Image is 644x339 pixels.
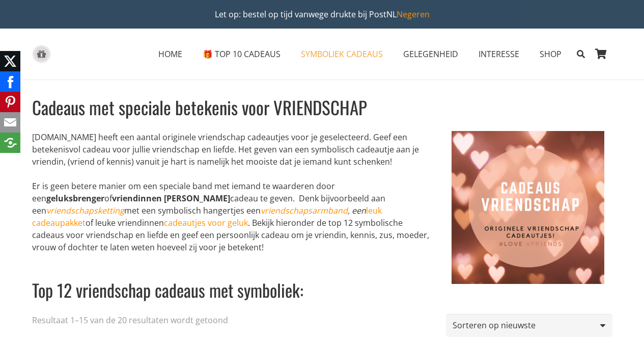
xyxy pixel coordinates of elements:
a: Zoeken [572,41,590,67]
img: origineel vriendschap cadeau met speciale betekenis en symboliek - bestel een vriendinnen cadeau ... [452,131,604,284]
a: 🎁 TOP 10 CADEAUS🎁 TOP 10 CADEAUS Menu [192,41,291,67]
strong: geluksbrenger [46,193,104,204]
span: SHOP [540,48,562,60]
a: vriendschapsketting [46,205,124,216]
a: GELEGENHEIDGELEGENHEID Menu [393,41,468,67]
p: Resultaat 1–15 van de 20 resultaten wordt getoond [32,314,228,326]
a: SHOPSHOP Menu [529,41,572,67]
a: HOMEHOME Menu [148,41,192,67]
a: vriendschapsarmband [261,205,348,216]
select: Winkelbestelling [446,314,612,337]
a: SYMBOLIEK CADEAUSSYMBOLIEK CADEAUS Menu [291,41,393,67]
span: INTERESSE [479,48,519,60]
h2: Top 12 vriendschap cadeaus met symboliek: [32,266,604,302]
a: gift-box-icon-grey-inspirerendwinkelen [32,45,51,63]
span: HOME [158,48,182,60]
a: INTERESSEINTERESSE Menu [468,41,529,67]
p: [DOMAIN_NAME] heeft een aantal originele vriendschap cadeautjes voor je geselecteerd. Geef een be... [32,131,604,168]
span: 🎁 TOP 10 CADEAUS [203,48,281,60]
a: Winkelwagen [590,29,612,80]
strong: vriendinnen [PERSON_NAME] [112,193,230,204]
em: , een [261,205,366,216]
h1: Cadeaus met speciale betekenis voor VRIENDSCHAP [32,96,604,119]
p: Er is geen betere manier om een ​​speciale band met iemand te waarderen door een of cadeau te gev... [32,180,604,253]
span: GELEGENHEID [403,48,458,60]
a: Negeren [397,9,430,20]
a: cadeautjes voor geluk [164,217,248,228]
a: leuk cadeaupakket [32,205,382,228]
span: SYMBOLIEK CADEAUS [301,48,383,60]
